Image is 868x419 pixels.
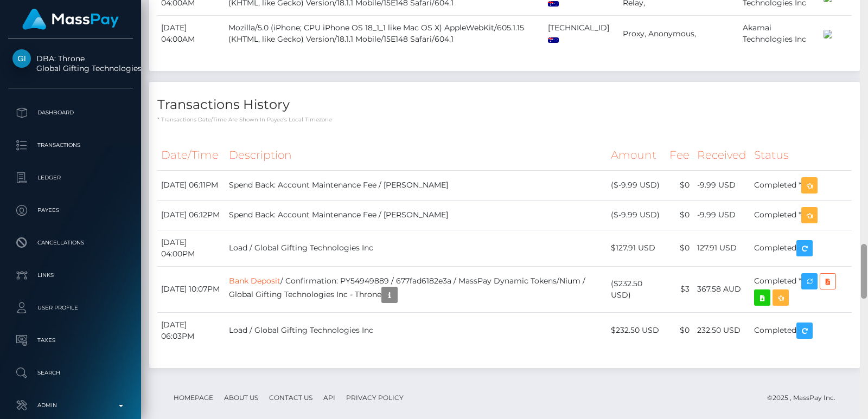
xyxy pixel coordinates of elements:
td: Load / Global Gifting Technologies Inc [225,230,608,266]
p: Dashboard [12,105,129,121]
a: Dashboard [8,99,133,126]
td: / Confirmation: PY54949889 / 677fad6182e3a / MassPay Dynamic Tokens/Nium / Global Gifting Technol... [225,266,608,312]
td: [DATE] 06:03PM [157,312,225,349]
td: Completed [750,312,852,349]
td: Completed * [750,170,852,200]
a: Links [8,262,133,289]
td: Spend Back: Account Maintenance Fee / [PERSON_NAME] [225,170,608,200]
td: [DATE] 04:00AM [157,16,225,52]
th: Description [225,140,608,170]
p: User Profile [12,300,129,316]
td: ($232.50 USD) [607,266,666,312]
td: ($-9.99 USD) [607,200,666,230]
p: Taxes [12,332,129,349]
td: Completed [750,230,852,266]
a: Contact Us [265,389,317,406]
td: Mozilla/5.0 (iPhone; CPU iPhone OS 18_1_1 like Mac OS X) AppleWebKit/605.1.15 (KHTML, like Gecko)... [225,16,545,52]
a: Cancellations [8,229,133,256]
th: Fee [666,140,693,170]
td: $0 [666,312,693,349]
td: -9.99 USD [693,200,750,230]
span: DBA: Throne Global Gifting Technologies Inc [8,54,133,73]
p: Cancellations [12,235,129,251]
a: Bank Deposit [229,276,280,286]
th: Date/Time [157,140,225,170]
a: Privacy Policy [342,389,408,406]
a: API [319,389,340,406]
h4: Transactions History [157,95,852,114]
td: 367.58 AUD [693,266,750,312]
th: Amount [607,140,666,170]
img: MassPay Logo [22,9,119,30]
td: Spend Back: Account Maintenance Fee / [PERSON_NAME] [225,200,608,230]
a: Ledger [8,164,133,191]
img: au.png [548,37,559,43]
div: © 2025 , MassPay Inc. [767,392,844,404]
p: Admin [12,397,129,414]
p: Links [12,267,129,283]
td: $232.50 USD [607,312,666,349]
td: Load / Global Gifting Technologies Inc [225,312,608,349]
td: [TECHNICAL_ID] [544,16,618,52]
img: 200x100 [824,30,832,38]
td: $3 [666,266,693,312]
a: Admin [8,392,133,419]
a: Taxes [8,327,133,354]
td: [DATE] 04:00PM [157,230,225,266]
img: Global Gifting Technologies Inc [12,49,31,68]
p: Payees [12,202,129,218]
th: Status [750,140,852,170]
td: [DATE] 10:07PM [157,266,225,312]
td: $0 [666,230,693,266]
a: About Us [220,389,263,406]
img: au.png [548,1,559,7]
td: Completed * [750,200,852,230]
td: $0 [666,170,693,200]
p: Transactions [12,137,129,153]
a: Homepage [169,389,218,406]
td: $127.91 USD [607,230,666,266]
a: Transactions [8,132,133,159]
td: ($-9.99 USD) [607,170,666,200]
th: Received [693,140,750,170]
td: $0 [666,200,693,230]
p: Search [12,365,129,381]
td: [DATE] 06:11PM [157,170,225,200]
a: Payees [8,197,133,224]
a: Search [8,359,133,386]
td: [DATE] 06:12PM [157,200,225,230]
p: Ledger [12,170,129,186]
td: Proxy, Anonymous, [619,16,739,52]
td: -9.99 USD [693,170,750,200]
p: * Transactions date/time are shown in payee's local timezone [157,115,852,124]
td: Akamai Technologies Inc [739,16,820,52]
td: 232.50 USD [693,312,750,349]
td: Completed * [750,266,852,312]
td: 127.91 USD [693,230,750,266]
a: User Profile [8,294,133,321]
